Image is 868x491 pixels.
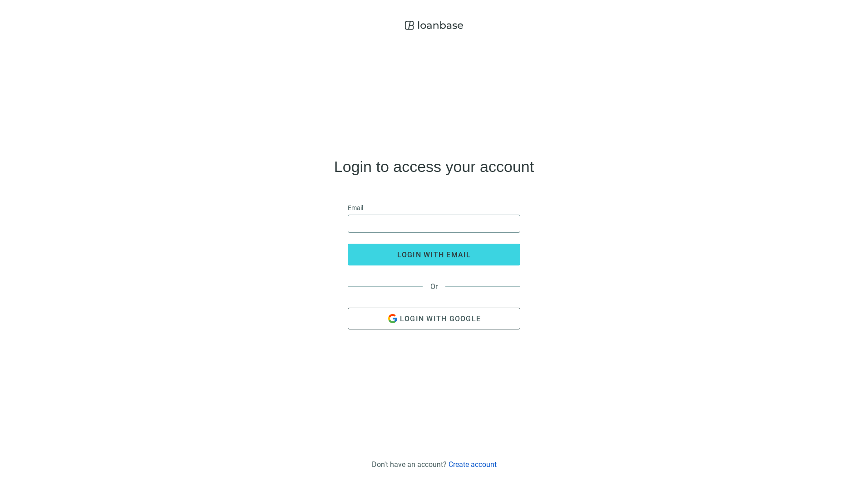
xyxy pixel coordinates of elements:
[334,159,534,174] h4: Login to access your account
[348,308,520,329] button: Login with Google
[397,250,471,259] span: login with email
[348,203,363,213] span: Email
[372,460,497,469] div: Don't have an account?
[348,244,520,265] button: login with email
[400,314,481,323] span: Login with Google
[423,282,445,291] span: Or
[449,460,497,469] a: Create account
